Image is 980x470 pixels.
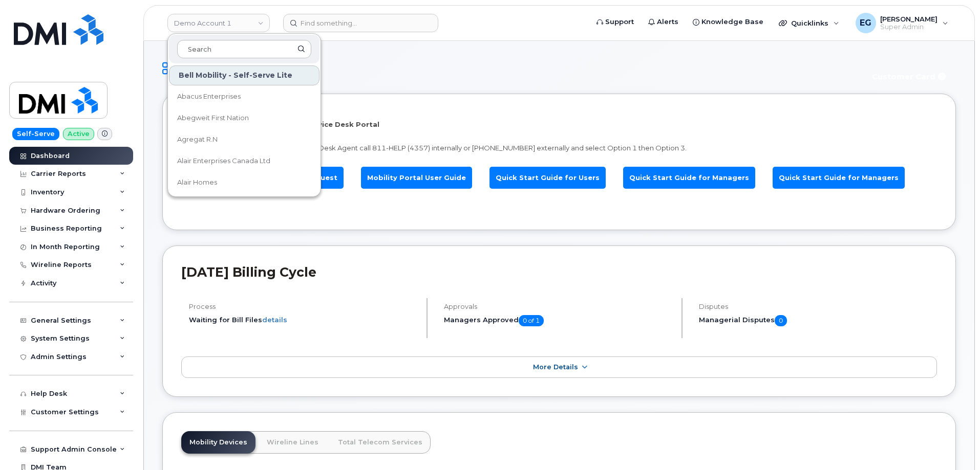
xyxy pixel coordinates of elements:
[699,303,937,310] h4: Disputes
[169,86,319,107] a: Abacus Enterprises
[169,172,319,193] a: Alair Homes
[177,135,218,145] span: Agregat R.N
[177,113,249,123] span: Abegweit First Nation
[169,129,319,150] a: Agregat R.N
[181,431,255,454] a: Mobility Devices
[189,143,929,153] p: To speak with a Mobile Device Service Desk Agent call 811-HELP (4357) internally or [PHONE_NUMBER...
[533,363,578,371] span: More Details
[169,151,319,171] a: Alair Enterprises Canada Ltd
[177,156,270,166] span: Alair Enterprises Canada Ltd
[259,431,327,454] a: Wireline Lines
[623,167,755,189] a: Quick Start Guide for Managers
[189,120,929,129] p: Welcome to the Mobile Device Service Desk Portal
[699,315,937,326] h5: Managerial Disputes
[519,315,544,326] span: 0 of 1
[330,431,431,454] a: Total Telecom Services
[181,264,937,280] h2: [DATE] Billing Cycle
[489,167,606,189] a: Quick Start Guide for Users
[162,59,859,77] h1: Dashboard
[262,316,287,324] a: details
[864,68,956,85] button: Customer Card
[189,303,418,310] h4: Process
[177,92,241,102] span: Abacus Enterprises
[189,315,418,325] li: Waiting for Bill Files
[773,167,905,189] a: Quick Start Guide for Managers
[177,177,217,188] span: Alair Homes
[361,167,472,189] a: Mobility Portal User Guide
[775,315,787,326] span: 0
[169,65,319,85] div: Bell Mobility - Self-Serve Lite
[169,108,319,128] a: Abegweit First Nation
[177,40,311,58] input: Search
[444,315,673,326] h5: Managers Approved
[444,303,673,310] h4: Approvals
